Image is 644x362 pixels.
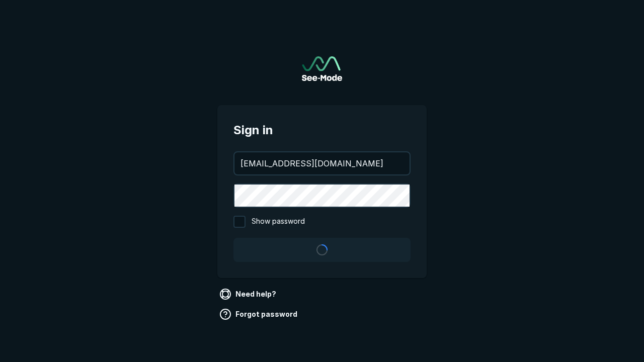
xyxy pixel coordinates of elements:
span: Sign in [233,121,411,139]
a: Need help? [217,286,280,302]
span: Show password [252,216,305,228]
input: your@email.com [234,152,410,174]
img: See-Mode Logo [302,56,342,81]
a: Forgot password [217,306,301,322]
a: Go to sign in [302,56,342,81]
